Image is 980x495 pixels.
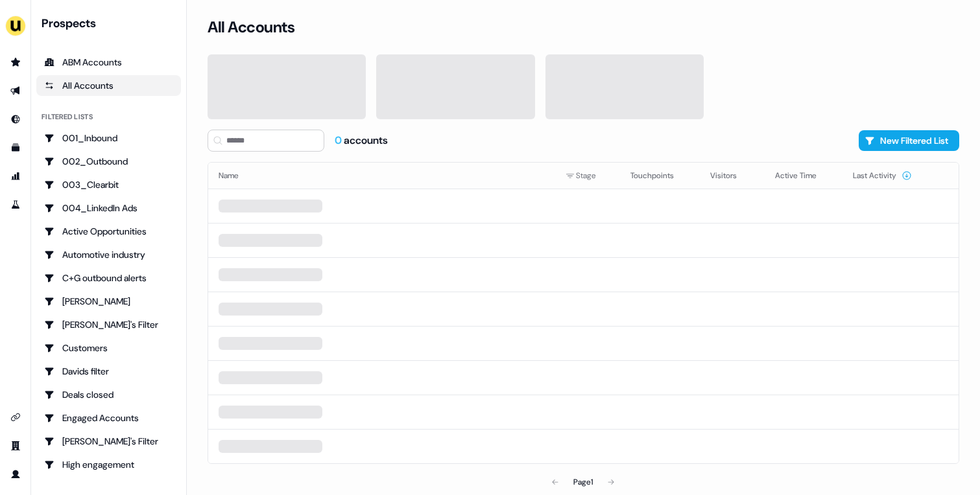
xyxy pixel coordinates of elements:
button: Active Time [775,164,832,187]
div: Automotive industry [44,248,173,261]
div: ABM Accounts [44,56,173,69]
a: Go to Charlotte Stone [36,291,181,312]
a: Go to experiments [5,194,26,215]
a: Go to Customers [36,338,181,358]
div: 003_Clearbit [44,178,173,191]
div: 002_Outbound [44,155,173,168]
div: Davids filter [44,365,173,378]
a: Go to integrations [5,407,26,428]
span: 0 [335,133,344,147]
div: [PERSON_NAME]'s Filter [44,435,173,448]
div: Engaged Accounts [44,411,173,424]
a: Go to templates [5,137,26,158]
a: Go to Engaged Accounts [36,408,181,428]
div: High engagement [44,458,173,471]
a: Go to profile [5,464,26,485]
div: Stage [566,169,610,182]
a: Go to High engagement [36,454,181,475]
a: Go to C+G outbound alerts [36,268,181,288]
a: Go to team [5,435,26,456]
a: Go to Inbound [5,109,26,130]
div: [PERSON_NAME] [44,295,173,308]
a: Go to attribution [5,166,26,187]
div: Active Opportunities [44,225,173,238]
button: Touchpoints [630,164,689,187]
div: 004_LinkedIn Ads [44,201,173,214]
div: Page 1 [573,476,593,489]
div: C+G outbound alerts [44,271,173,284]
div: [PERSON_NAME]'s Filter [44,318,173,331]
a: Go to 002_Outbound [36,151,181,172]
div: Filtered lists [42,111,93,122]
a: Go to Automotive industry [36,244,181,265]
a: Go to Charlotte's Filter [36,314,181,335]
h3: All Accounts [208,17,294,37]
div: Deals closed [44,388,173,401]
a: Go to Active Opportunities [36,221,181,242]
button: New Filtered List [859,130,959,151]
div: accounts [335,133,388,148]
button: Last Activity [853,164,912,187]
a: Go to prospects [5,52,26,73]
a: ABM Accounts [36,52,181,73]
button: Visitors [710,164,752,187]
a: Go to 004_LinkedIn Ads [36,198,181,218]
a: Go to Davids filter [36,361,181,382]
div: All Accounts [44,79,173,92]
div: Customers [44,341,173,354]
a: Go to Geneviève's Filter [36,431,181,452]
div: Prospects [42,16,181,31]
a: Go to Deals closed [36,384,181,405]
div: 001_Inbound [44,132,173,144]
a: Go to 003_Clearbit [36,174,181,195]
th: Name [208,163,555,189]
a: Go to 001_Inbound [36,128,181,148]
a: All accounts [36,75,181,96]
a: Go to outbound experience [5,80,26,101]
